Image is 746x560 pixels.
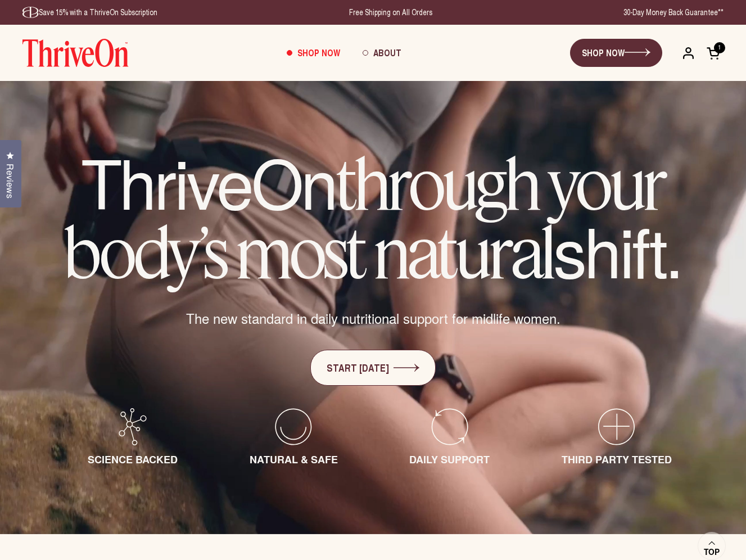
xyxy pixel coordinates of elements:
[349,7,432,18] p: Free Shipping on All Orders
[275,38,351,68] a: Shop Now
[88,452,178,467] span: SCIENCE BACKED
[373,46,401,59] span: About
[22,7,157,18] p: Save 15% with a ThriveOn Subscription
[250,452,338,467] span: NATURAL & SAFE
[704,547,720,557] span: Top
[45,148,701,286] h1: ThriveOn shift.
[65,142,665,296] em: through your body’s most natural
[562,452,672,467] span: THIRD PARTY TESTED
[409,452,490,467] span: DAILY SUPPORT
[351,38,413,68] a: About
[623,7,724,18] p: 30-Day Money Back Guarantee**
[3,164,17,198] span: Reviews
[310,350,436,386] a: START [DATE]
[297,46,340,59] span: Shop Now
[570,39,662,67] a: SHOP NOW
[186,309,560,328] span: The new standard in daily nutritional support for midlife women.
